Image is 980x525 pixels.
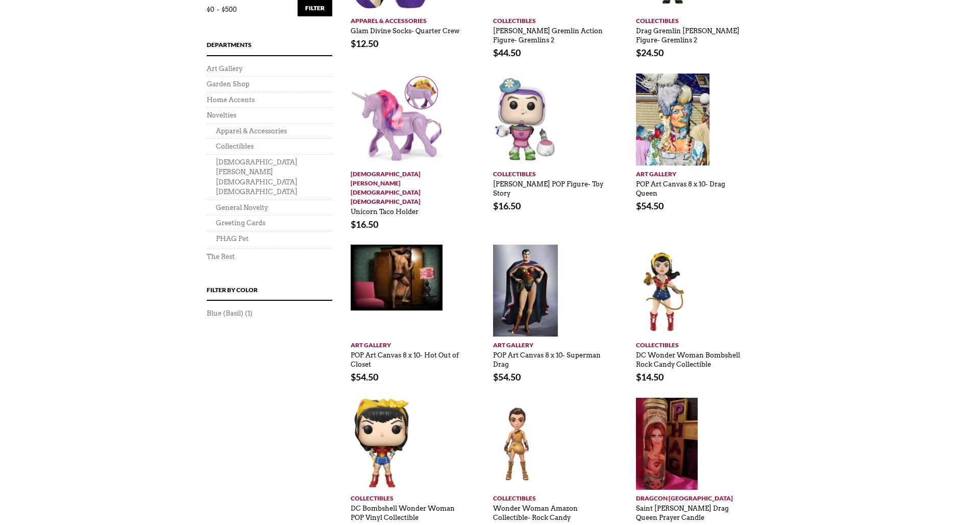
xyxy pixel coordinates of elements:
a: Collectibles [493,12,604,26]
bdi: 14.50 [636,371,664,383]
a: Apparel & Accessories [351,12,461,26]
a: Home Accents [207,96,255,104]
a: Novelties [207,111,236,119]
a: Art Gallery [207,65,242,73]
a: Saint [PERSON_NAME] Drag Queen Prayer Candle [636,499,729,522]
a: Collectibles [216,142,254,150]
h4: Filter by Color [207,285,332,301]
a: [PERSON_NAME] Gremlin Action Figure- Gremlins 2 [493,22,603,44]
span: $ [636,47,641,58]
a: Collectibles [351,490,461,503]
bdi: 54.50 [493,371,521,383]
bdi: 24.50 [636,47,664,58]
bdi: 16.50 [493,200,521,211]
a: General Novelty [216,204,268,211]
a: Glam Divine Socks- Quarter Crew [351,22,459,35]
bdi: 12.50 [351,38,378,49]
a: DragCon [GEOGRAPHIC_DATA] [636,490,747,503]
span: $ [351,371,356,383]
span: $ [493,200,498,211]
a: Greeting Cards [216,219,265,227]
a: Blue (Basil) [207,309,243,318]
a: Unicorn Taco Holder [351,203,419,216]
a: Wonder Woman Amazon Collectible- Rock Candy [493,499,578,522]
span: $ [636,371,641,383]
a: [DEMOGRAPHIC_DATA][PERSON_NAME][DEMOGRAPHIC_DATA][DEMOGRAPHIC_DATA] [351,165,461,206]
span: $ [493,371,498,383]
span: $ [636,200,641,211]
bdi: 54.50 [636,200,664,211]
span: (1) [245,309,253,318]
a: POP Art Canvas 8 x 10- Drag Queen [636,175,725,198]
a: Drag Gremlin [PERSON_NAME] Figure- Gremlins 2 [636,22,740,44]
a: Collectibles [636,12,747,26]
h4: Departments [207,40,332,56]
a: Garden Shop [207,80,250,88]
a: Collectibles [493,165,604,179]
span: $ [351,38,356,49]
span: $ [493,47,498,58]
a: DC Bombshell Wonder Woman POP Vinyl Collectible [351,499,455,522]
span: $0 [207,6,222,13]
span: $500 [222,6,237,13]
a: The Rest [207,253,235,260]
a: PHAG Pet [216,235,249,243]
a: Art Gallery [636,165,747,179]
bdi: 54.50 [351,371,378,383]
a: [PERSON_NAME] POP Figure- Toy Story [493,175,603,198]
a: Art Gallery [351,337,461,350]
a: Apparel & Accessories [216,127,287,135]
bdi: 16.50 [351,219,378,230]
a: Collectibles [636,337,747,350]
a: POP Art Canvas 8 x 10- Hot Out of Closet [351,346,459,369]
span: $ [351,219,356,230]
a: Art Gallery [493,337,604,350]
a: DC Wonder Woman Bombshell Rock Candy Collectible [636,346,740,369]
a: Collectibles [493,490,604,503]
a: [DEMOGRAPHIC_DATA][PERSON_NAME][DEMOGRAPHIC_DATA][DEMOGRAPHIC_DATA] [216,158,298,196]
bdi: 44.50 [493,47,521,58]
a: POP Art Canvas 8 x 10- Superman Drag [493,346,601,369]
